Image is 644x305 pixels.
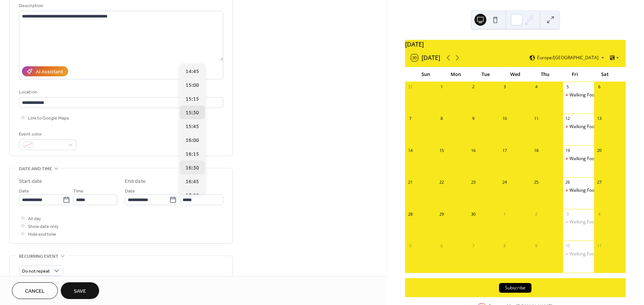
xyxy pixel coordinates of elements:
[596,243,602,248] div: 11
[439,243,444,248] div: 6
[19,88,222,96] div: Location
[470,84,476,90] div: 2
[502,211,508,217] div: 1
[36,68,63,76] div: AI Assistant
[441,67,471,82] div: Mon
[569,251,603,257] div: Walking Football
[470,211,476,217] div: 30
[186,123,199,131] span: 15:45
[407,211,413,217] div: 28
[502,147,508,153] div: 17
[565,116,571,121] div: 12
[533,84,539,90] div: 4
[537,55,599,60] span: Europe/[GEOGRAPHIC_DATA]
[407,116,413,121] div: 7
[470,147,476,153] div: 16
[563,156,594,162] div: Walking Football
[439,116,444,121] div: 8
[439,84,444,90] div: 1
[407,84,413,90] div: 31
[565,179,571,185] div: 26
[502,116,508,121] div: 10
[28,215,41,223] span: All day
[407,147,413,153] div: 14
[407,243,413,248] div: 5
[439,147,444,153] div: 15
[533,147,539,153] div: 18
[28,223,59,231] span: Show date only
[471,67,501,82] div: Tue
[533,179,539,185] div: 25
[19,187,29,195] span: Date
[405,40,626,49] div: [DATE]
[61,282,99,299] button: Save
[19,165,52,173] span: Date and time
[125,178,146,185] div: End date
[569,92,603,98] div: Walking Football
[565,147,571,153] div: 19
[596,211,602,217] div: 4
[533,243,539,248] div: 9
[73,187,83,195] span: Time
[569,219,603,225] div: Walking Football
[186,178,199,186] span: 16:45
[439,211,444,217] div: 29
[530,67,560,82] div: Thu
[407,179,413,185] div: 21
[439,179,444,185] div: 22
[186,68,199,76] span: 14:45
[563,124,594,130] div: Walking Football
[12,282,58,299] button: Cancel
[470,179,476,185] div: 23
[19,130,75,138] div: Event color
[74,287,86,295] span: Save
[502,84,508,90] div: 3
[411,67,441,82] div: Sun
[563,219,594,225] div: Walking Football
[186,192,199,200] span: 17:00
[28,231,56,238] span: Hide end time
[502,179,508,185] div: 24
[186,82,199,89] span: 15:00
[596,147,602,153] div: 20
[186,164,199,172] span: 16:30
[565,243,571,248] div: 10
[408,53,443,63] button: 30[DATE]
[560,67,590,82] div: Fri
[186,137,199,144] span: 16:00
[186,150,199,158] span: 16:15
[22,267,50,276] span: Do not repeat
[25,287,45,295] span: Cancel
[590,67,620,82] div: Sat
[569,156,603,162] div: Walking Football
[19,178,42,185] div: Start date
[533,211,539,217] div: 2
[563,92,594,98] div: Walking Football
[186,95,199,103] span: 15:15
[569,187,603,194] div: Walking Football
[596,116,602,121] div: 13
[569,124,603,130] div: Walking Football
[19,2,222,10] div: Description
[19,252,59,260] span: Recurring event
[563,251,594,257] div: Walking Football
[596,84,602,90] div: 6
[22,66,68,76] button: AI Assistant
[125,187,135,195] span: Date
[502,243,508,248] div: 8
[499,283,531,293] button: Subscribe
[533,116,539,121] div: 11
[565,84,571,90] div: 5
[470,243,476,248] div: 7
[501,67,530,82] div: Wed
[565,211,571,217] div: 3
[596,179,602,185] div: 27
[28,114,69,122] span: Link to Google Maps
[470,116,476,121] div: 9
[186,109,199,117] span: 15:30
[563,187,594,194] div: Walking Football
